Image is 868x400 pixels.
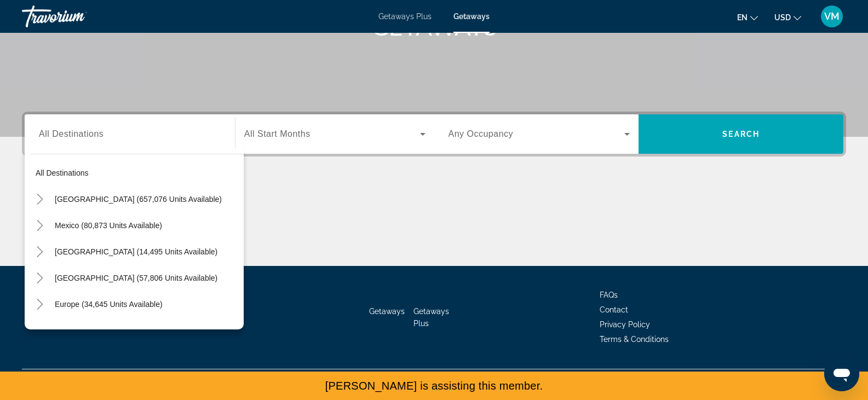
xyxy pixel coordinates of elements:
span: [GEOGRAPHIC_DATA] (657,076 units available) [55,195,222,204]
a: Getaways [453,12,490,21]
a: Getaways Plus [378,12,432,21]
button: Toggle Australia (3,123 units available) [30,321,49,340]
button: [GEOGRAPHIC_DATA] (657,076 units available) [49,189,244,209]
button: User Menu [818,5,846,28]
button: Europe (34,645 units available) [49,294,244,314]
div: Search widget [25,114,843,154]
button: [GEOGRAPHIC_DATA] (57,806 units available) [49,268,244,288]
a: Privacy Policy [600,320,650,329]
button: [GEOGRAPHIC_DATA] (14,495 units available) [49,242,244,262]
button: Toggle Mexico (80,873 units available) [30,216,49,235]
span: Any Occupancy [449,129,514,138]
button: Toggle United States (657,076 units available) [30,190,49,209]
button: Australia (3,123 units available) [49,321,244,340]
a: Terms & Conditions [600,335,669,344]
span: Search [722,130,760,138]
span: USD [774,13,791,22]
button: All destinations [30,163,244,183]
button: Toggle Canada (14,495 units available) [30,242,49,262]
span: All Destinations [39,129,104,138]
button: Mexico (80,873 units available) [49,216,244,235]
span: [GEOGRAPHIC_DATA] (57,806 units available) [55,274,217,282]
a: Getaways [369,307,405,316]
a: Travorium [22,2,131,31]
button: Search [639,114,843,154]
span: All destinations [36,169,89,177]
a: FAQs [600,291,618,299]
span: Europe (34,645 units available) [55,300,163,309]
span: VM [824,11,840,22]
iframe: Button to launch messaging window [824,356,859,391]
button: Toggle Caribbean & Atlantic Islands (57,806 units available) [30,269,49,288]
button: Change currency [774,9,801,25]
button: Toggle Europe (34,645 units available) [30,295,49,314]
span: [GEOGRAPHIC_DATA] (14,495 units available) [55,247,217,256]
button: Change language [737,9,758,25]
span: [PERSON_NAME] is assisting this member. [325,380,543,392]
a: Getaways Plus [413,307,449,328]
span: All Start Months [244,129,311,138]
span: en [737,13,748,22]
a: Contact [600,305,628,314]
span: Mexico (80,873 units available) [55,221,162,230]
